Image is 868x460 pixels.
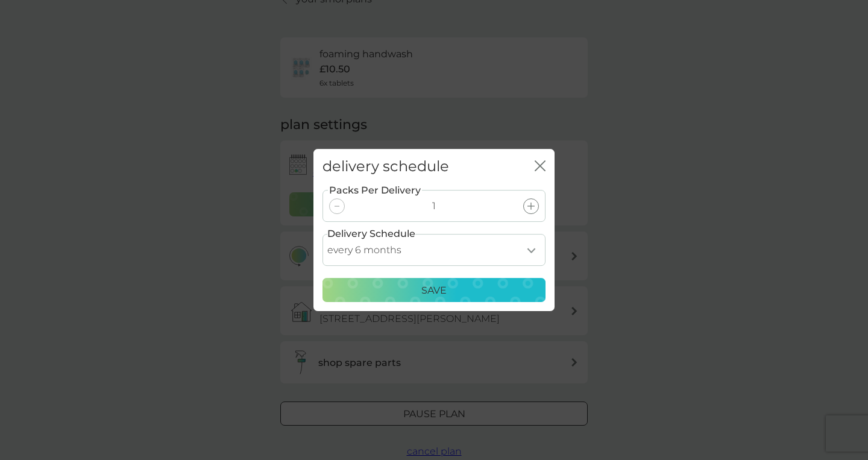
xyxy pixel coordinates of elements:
[327,226,415,242] label: Delivery Schedule
[432,198,436,214] p: 1
[421,283,447,298] p: Save
[322,278,546,302] button: Save
[535,160,546,173] button: close
[328,183,422,198] label: Packs Per Delivery
[322,158,449,175] h2: delivery schedule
